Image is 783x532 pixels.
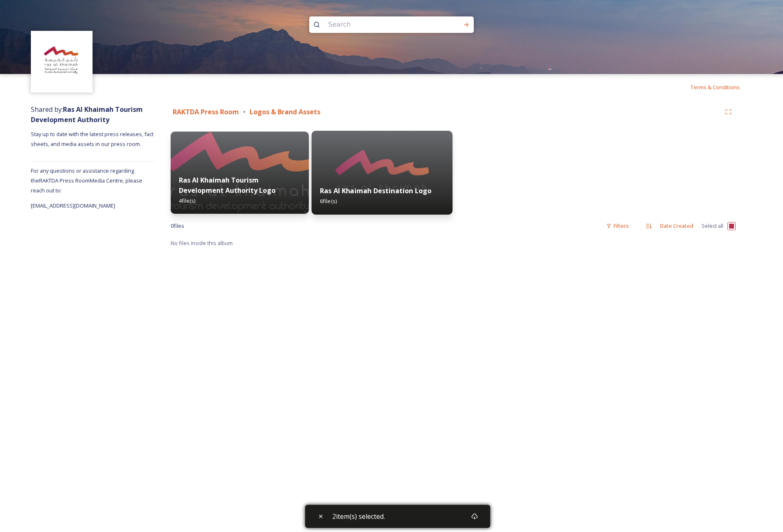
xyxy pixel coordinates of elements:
strong: RAKTDA Press Room [173,107,239,116]
span: Select all [702,222,723,230]
span: Shared by: [31,105,143,124]
span: Terms & Conditions [690,83,740,91]
div: Date Created [656,218,697,234]
span: 0 file s [171,222,184,230]
span: 6 file(s) [320,197,337,205]
img: Logo_RAKTDA_RGB-01.png [32,32,92,92]
span: 4 file(s) [179,197,195,204]
img: 41d62023-764c-459e-a281-54ac939b3615.jpg [312,131,453,215]
img: 5f4024f2-6cd2-418a-b37f-5bc11d69bb2d.jpg [171,132,309,214]
strong: Ras Al Khaimah Tourism Development Authority Logo [179,176,276,195]
a: Terms & Conditions [690,82,752,92]
span: [EMAIL_ADDRESS][DOMAIN_NAME] [31,202,115,209]
span: For any questions or assistance regarding the RAKTDA Press Room Media Centre, please reach out to: [31,167,142,194]
span: No files inside this album [171,239,233,247]
span: Stay up to date with the latest press releases, fact sheets, and media assets in our press room. [31,130,155,148]
input: Search [324,16,437,34]
span: 2 item(s) selected. [332,511,385,521]
strong: Ras Al Khaimah Destination Logo [320,186,431,195]
strong: Ras Al Khaimah Tourism Development Authority [31,105,143,124]
div: Filters [602,218,633,234]
strong: Logos & Brand Assets [250,107,320,116]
